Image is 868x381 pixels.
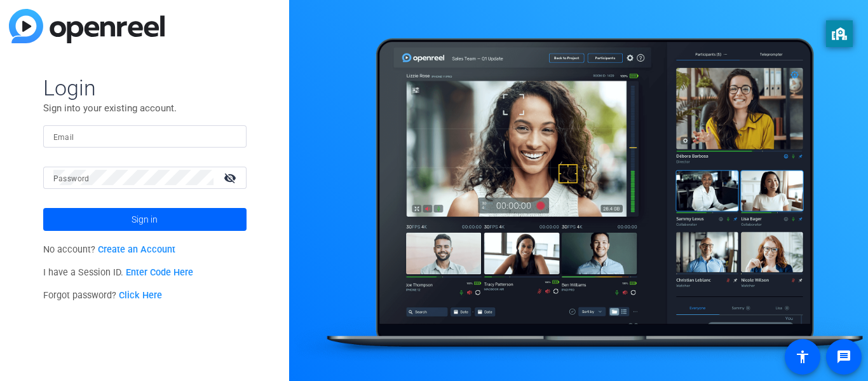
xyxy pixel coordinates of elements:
a: Click Here [119,290,162,301]
span: No account? [43,244,176,255]
p: Sign into your existing account. [43,101,247,115]
input: Enter Email Address [53,128,236,144]
span: Login [43,74,247,101]
span: Sign in [132,204,158,235]
mat-icon: message [836,349,851,364]
mat-icon: visibility_off [216,169,247,187]
span: Forgot password? [43,290,163,301]
mat-label: Email [53,133,74,142]
img: blue-gradient.svg [9,9,165,43]
button: Sign in [43,208,247,231]
mat-label: Password [53,174,90,183]
button: privacy banner [826,20,853,47]
a: Create an Account [98,244,175,255]
a: Enter Code Here [126,267,193,278]
span: I have a Session ID. [43,267,194,278]
mat-icon: accessibility [795,349,810,364]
